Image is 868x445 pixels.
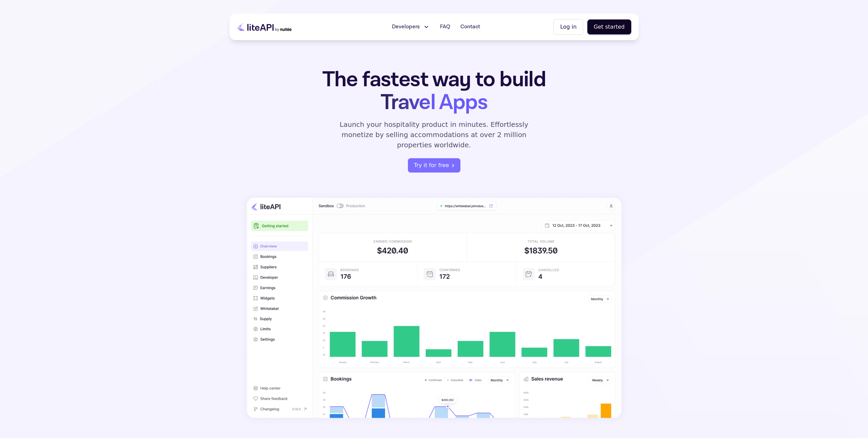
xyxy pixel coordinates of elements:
[408,158,460,173] button: Try it for free
[240,192,628,425] img: dashboard illustration
[456,20,484,34] a: Contact
[587,19,631,34] button: Get started
[388,20,434,34] button: Developers
[460,23,480,31] span: Contact
[554,19,583,35] button: Log in
[392,23,420,31] span: Developers
[436,20,454,34] a: FAQ
[381,88,487,117] span: Travel Apps
[440,23,450,31] span: FAQ
[408,158,460,173] a: register
[332,119,536,150] p: Launch your hospitality product in minutes. Effortlessly monetize by selling accommodations at ov...
[301,68,568,114] h1: The fastest way to build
